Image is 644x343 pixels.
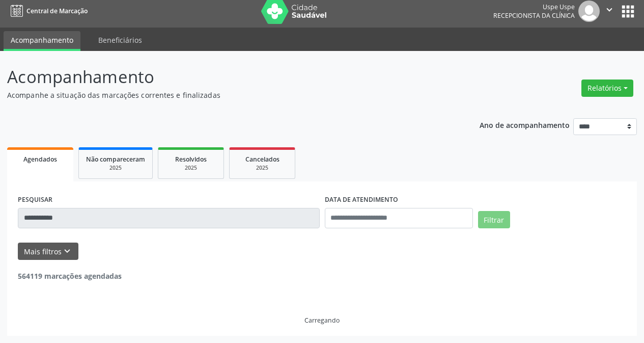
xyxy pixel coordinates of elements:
[26,7,88,15] span: Central de Marcação
[304,316,340,325] div: Carregando
[7,64,448,90] p: Acompanhamento
[600,1,619,22] button: 
[165,164,216,172] div: 2025
[493,11,575,20] span: Recepcionista da clínica
[7,3,88,19] a: Central de Marcação
[86,155,145,164] span: Não compareceram
[86,164,145,172] div: 2025
[18,271,122,281] strong: 564119 marcações agendadas
[18,192,52,208] label: PESQUISAR
[480,118,570,131] p: Ano de acompanhamento
[478,211,510,228] button: Filtrar
[175,155,207,164] span: Resolvidos
[245,155,279,164] span: Cancelados
[237,164,288,172] div: 2025
[619,3,637,20] button: apps
[7,90,448,100] p: Acompanhe a situação das marcações correntes e finalizadas
[18,243,78,260] button: Mais filtroskeyboard_arrow_down
[91,31,149,49] a: Beneficiários
[62,246,73,257] i: keyboard_arrow_down
[325,192,398,208] label: DATA DE ATENDIMENTO
[4,31,80,51] a: Acompanhamento
[581,80,633,97] button: Relatórios
[493,3,575,11] div: Uspe Uspe
[604,4,615,15] i: 
[578,1,600,22] img: img
[23,155,57,164] span: Agendados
